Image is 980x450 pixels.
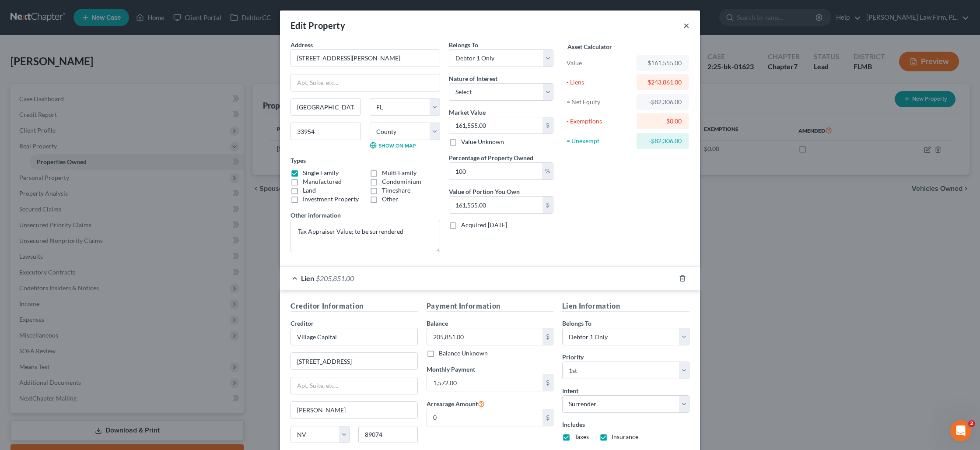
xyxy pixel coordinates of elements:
label: Monthly Payment [427,365,475,374]
h5: Lien Information [562,301,689,312]
input: 0.00 [427,374,543,391]
input: Enter zip... [358,426,417,443]
input: 0.00 [427,328,543,345]
label: Insurance [612,432,638,441]
div: - Liens [567,78,633,87]
input: Search creditor by name... [290,328,418,345]
div: = Net Equity [567,98,633,106]
h5: Creditor Information [290,301,418,312]
div: -$82,306.00 [644,98,682,106]
label: Single Family [303,169,339,177]
div: $243,861.00 [644,78,682,87]
input: 0.00 [449,163,542,179]
span: Belongs To [562,320,591,327]
input: Apt, Suite, etc... [291,74,440,91]
label: Asset Calculator [567,42,612,51]
input: Enter zip... [290,123,361,140]
button: × [683,20,689,31]
div: $0.00 [644,117,682,126]
input: Enter city... [291,402,417,418]
label: Percentage of Property Owned [449,153,533,162]
span: $205,851.00 [316,274,354,282]
span: 2 [968,420,975,427]
div: Edit Property [290,19,345,32]
input: 0.00 [449,117,542,134]
label: Taxes [574,432,589,441]
label: Manufactured [303,177,342,186]
span: Creditor [290,320,314,327]
label: Multi Family [382,169,416,177]
label: Value Unknown [461,137,504,146]
input: Enter address... [291,353,417,369]
label: Other [382,195,398,204]
input: Apt, Suite, etc... [291,377,417,394]
label: Types [290,156,306,165]
iframe: Intercom live chat [950,420,971,441]
label: Intent [562,386,578,395]
label: Investment Property [303,195,359,204]
div: -$82,306.00 [644,137,682,145]
label: Arrearage Amount [427,398,485,409]
label: Land [303,186,316,195]
div: % [542,163,553,179]
span: Lien [301,274,314,282]
div: = Unexempt [567,137,633,145]
div: $ [542,328,553,345]
a: Show on Map [370,142,416,149]
label: Market Value [449,108,486,117]
label: Value of Portion You Own [449,187,520,196]
input: 0.00 [449,197,542,213]
span: Priority [562,353,584,361]
label: Other information [290,211,341,220]
div: $ [542,374,553,391]
label: Includes [562,420,689,429]
label: Condominium [382,177,421,186]
span: Address [290,41,313,49]
label: Timeshare [382,186,410,195]
span: Belongs To [449,41,478,49]
label: Balance [427,319,448,328]
div: $161,555.00 [644,59,682,67]
label: Nature of Interest [449,74,497,83]
div: - Exemptions [567,117,633,126]
div: $ [542,197,553,213]
input: Enter address... [291,50,440,67]
input: 0.00 [427,409,543,426]
div: $ [542,117,553,134]
input: Enter city... [291,99,360,116]
label: Balance Unknown [439,349,488,358]
div: $ [542,409,553,426]
h5: Payment Information [427,301,554,312]
label: Acquired [DATE] [461,221,507,229]
div: Value [567,59,633,67]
